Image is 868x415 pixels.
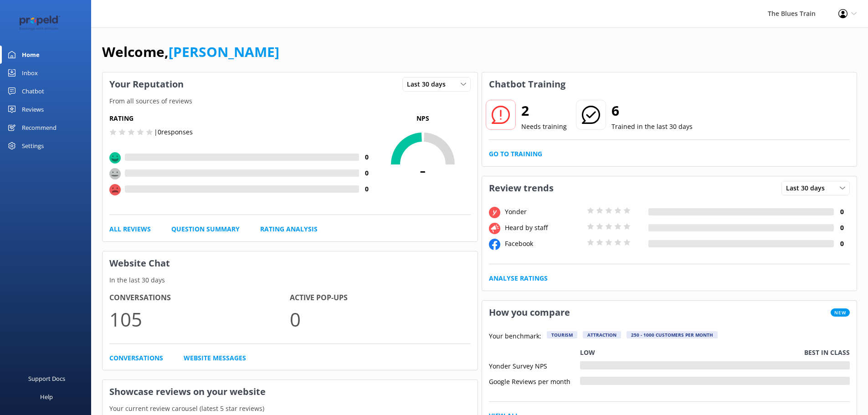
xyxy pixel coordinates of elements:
h3: Website Chat [103,251,478,275]
a: [PERSON_NAME] [169,42,279,61]
p: NPS [375,113,471,123]
h1: Welcome, [102,41,279,63]
p: In the last 30 days [103,275,478,285]
a: All Reviews [109,224,151,234]
h4: 0 [359,152,375,162]
h4: 0 [834,207,850,217]
h3: Chatbot Training [482,72,572,96]
p: Your benchmark: [489,331,541,342]
div: Home [22,46,40,64]
span: Last 30 days [407,79,451,89]
div: 250 - 1000 customers per month [627,331,718,338]
div: Yonder Survey NPS [489,361,580,369]
span: New [831,308,850,317]
a: Website Messages [184,353,246,363]
h4: 0 [359,168,375,178]
div: Tourism [547,331,577,338]
h3: How you compare [482,301,577,324]
div: Recommend [22,118,56,137]
p: Low [580,348,595,358]
div: Reviews [22,100,44,118]
h2: 2 [521,100,567,122]
p: From all sources of reviews [103,96,478,106]
p: Best in class [804,348,850,358]
div: Heard by staff [503,223,585,233]
h4: 0 [359,184,375,194]
h4: Conversations [109,292,290,304]
div: Support Docs [28,369,65,388]
p: | 0 responses [154,127,193,137]
a: Conversations [109,353,163,363]
div: Chatbot [22,82,44,100]
div: Inbox [22,64,38,82]
p: Trained in the last 30 days [611,122,693,132]
h2: 6 [611,100,693,122]
div: Attraction [583,331,621,338]
a: Go to Training [489,149,542,159]
img: 12-1677471078.png [14,15,66,31]
div: Yonder [503,207,585,217]
div: Settings [22,137,44,155]
h3: Showcase reviews on your website [103,380,478,404]
div: Help [40,388,53,406]
span: - [375,158,471,181]
div: Google Reviews per month [489,377,580,385]
p: 0 [290,304,470,334]
a: Analyse Ratings [489,273,548,283]
a: Question Summary [171,224,240,234]
h3: Your Reputation [103,72,190,96]
h4: 0 [834,223,850,233]
h4: 0 [834,239,850,249]
h3: Review trends [482,176,560,200]
p: Your current review carousel (latest 5 star reviews) [103,404,478,414]
p: Needs training [521,122,567,132]
h5: Rating [109,113,375,123]
div: Facebook [503,239,585,249]
span: Last 30 days [786,183,830,193]
h4: Active Pop-ups [290,292,470,304]
p: 105 [109,304,290,334]
a: Rating Analysis [260,224,318,234]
